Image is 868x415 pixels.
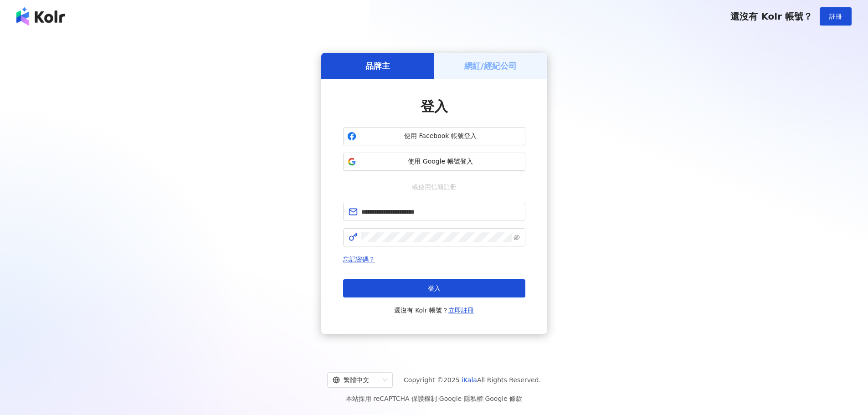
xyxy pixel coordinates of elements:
[428,285,441,292] span: 登入
[437,395,439,402] span: |
[448,307,474,314] a: 立即註冊
[343,127,525,145] button: 使用 Facebook 帳號登入
[439,395,483,402] a: Google 隱私權
[360,132,521,141] span: 使用 Facebook 帳號登入
[820,7,852,26] button: 註冊
[394,305,474,316] span: 還沒有 Kolr 帳號？
[16,7,65,26] img: logo
[343,153,525,171] button: 使用 Google 帳號登入
[333,373,379,387] div: 繁體中文
[346,393,522,404] span: 本站採用 reCAPTCHA 保護機制
[406,182,463,192] span: 或使用信箱註冊
[462,376,477,384] a: iKala
[464,60,517,72] h5: 網紅/經紀公司
[360,157,521,166] span: 使用 Google 帳號登入
[343,256,375,263] a: 忘記密碼？
[483,395,485,402] span: |
[404,374,541,385] span: Copyright © 2025 All Rights Reserved.
[730,11,812,22] span: 還沒有 Kolr 帳號？
[421,98,448,114] span: 登入
[514,234,520,241] span: eye-invisible
[829,13,842,20] span: 註冊
[365,60,390,72] h5: 品牌主
[343,279,525,297] button: 登入
[485,395,522,402] a: Google 條款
